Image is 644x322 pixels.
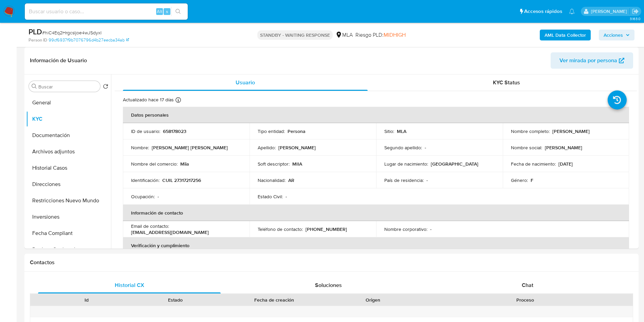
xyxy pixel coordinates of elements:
a: Salir [632,8,639,15]
button: Direcciones [26,176,111,192]
span: Acciones [604,30,623,40]
span: Chat [522,281,533,289]
span: Usuario [236,79,255,86]
b: PLD [29,26,42,37]
button: Inversiones [26,209,111,225]
p: Actualizado hace 17 días [123,97,174,103]
p: [EMAIL_ADDRESS][DOMAIN_NAME] [131,229,209,235]
p: Sitio : [384,128,394,134]
span: KYC Status [493,79,520,86]
p: CUIL 27317217256 [162,177,201,183]
p: Soft descriptor : [258,161,290,167]
p: Segundo apellido : [384,145,422,151]
p: MLA [397,128,406,134]
h1: Contactos [30,259,633,266]
span: Accesos rápidos [524,8,562,15]
span: Historial CX [115,281,144,289]
b: Person ID [29,37,47,43]
button: Restricciones Nuevo Mundo [26,192,111,209]
p: F [531,177,533,183]
p: - [425,145,426,151]
span: Soluciones [315,281,342,289]
input: Buscar usuario o caso... [25,7,188,16]
p: Identificación : [131,177,160,183]
p: [DATE] [558,161,573,167]
button: General [26,95,111,111]
p: - [426,177,428,183]
span: Ver mirada por persona [559,52,617,69]
p: Nombre completo : [511,128,550,134]
th: Verificación y cumplimiento [123,237,629,254]
div: Estado [136,296,215,303]
th: Datos personales [123,107,629,123]
span: Riesgo PLD: [355,31,406,39]
p: - [430,226,431,232]
p: Estado Civil : [258,193,283,200]
p: Género : [511,177,528,183]
div: Proceso [422,296,628,303]
button: Documentación [26,127,111,143]
button: Fecha Compliant [26,225,111,241]
p: ID de usuario : [131,128,160,134]
div: Id [47,296,126,303]
p: - [158,193,159,200]
button: Ver mirada por persona [551,52,633,69]
b: AML Data Collector [545,30,586,40]
p: [PHONE_NUMBER] [306,226,347,232]
span: # hiC4Eq2Hrgcsljoe4wJSdyxI [42,29,102,36]
button: KYC [26,111,111,127]
div: Origen [333,296,413,303]
div: MLA [335,31,353,39]
p: Miia [180,161,189,167]
p: País de residencia : [384,177,424,183]
p: AR [288,177,294,183]
span: MIDHIGH [384,31,406,39]
h1: Información de Usuario [30,57,87,64]
p: [GEOGRAPHIC_DATA] [431,161,478,167]
button: Volver al orden por defecto [103,84,108,91]
p: Nombre : [131,145,149,151]
a: 99cf6937f9b7076796d4b27eecba34ab [49,37,129,43]
p: [PERSON_NAME] [278,145,316,151]
p: Teléfono de contacto : [258,226,303,232]
p: - [286,193,287,200]
p: Lugar de nacimiento : [384,161,428,167]
p: mariaeugenia.sanchez@mercadolibre.com [591,8,629,15]
p: [PERSON_NAME] [552,128,590,134]
span: Alt [157,8,162,15]
button: AML Data Collector [540,30,591,40]
p: 658178023 [163,128,186,134]
button: Historial Casos [26,160,111,176]
p: [PERSON_NAME] [PERSON_NAME] [152,145,228,151]
button: Acciones [599,30,634,40]
p: Email de contacto : [131,223,169,229]
button: Devices Geolocation [26,241,111,258]
div: Fecha de creación [225,296,324,303]
p: Ocupación : [131,193,155,200]
th: Información de contacto [123,205,629,221]
button: Buscar [32,84,37,89]
p: Apellido : [258,145,276,151]
p: [PERSON_NAME] [545,145,582,151]
p: Nombre corporativo : [384,226,427,232]
button: search-icon [171,7,185,16]
p: STANDBY - WAITING RESPONSE [257,30,333,40]
span: 3.163.0 [630,16,641,21]
input: Buscar [38,84,97,90]
p: MIIA [292,161,302,167]
p: Fecha de nacimiento : [511,161,556,167]
p: Persona [288,128,306,134]
a: Notificaciones [569,9,575,14]
span: s [166,8,168,15]
p: Nacionalidad : [258,177,286,183]
button: Archivos adjuntos [26,143,111,160]
p: Nombre social : [511,145,542,151]
p: Tipo entidad : [258,128,285,134]
p: Nombre del comercio : [131,161,178,167]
